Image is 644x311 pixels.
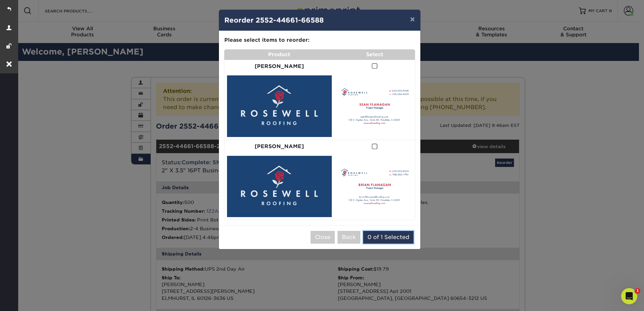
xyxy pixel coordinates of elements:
[363,231,414,244] button: 0 of 1 Selected
[621,288,637,304] iframe: Intercom live chat
[268,51,290,58] strong: Product
[227,75,332,137] img: primo-1018-6827cfa4c1ec6
[227,156,332,217] img: primo-8985-6827d095bf178
[366,51,383,58] strong: Select
[311,231,335,244] button: Close
[337,165,412,208] img: primo-4358-6827d095c2eba
[255,143,304,149] strong: [PERSON_NAME]
[635,288,640,293] span: 1
[405,10,420,29] button: ×
[224,15,415,25] h4: Reorder 2552-44661-66588
[337,84,412,128] img: primo-4807-6827cfa4c7379
[337,231,360,244] button: Back
[255,63,304,69] strong: [PERSON_NAME]
[224,37,310,43] strong: Please select items to reorder:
